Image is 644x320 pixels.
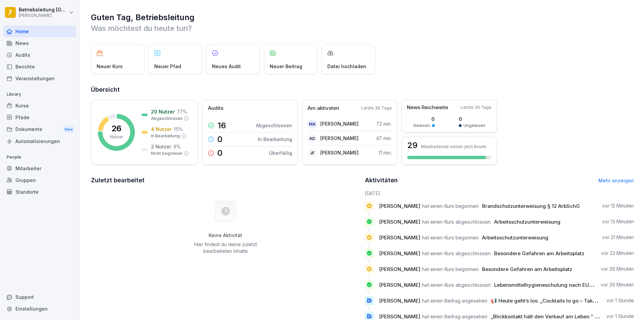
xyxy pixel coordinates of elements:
[217,135,222,143] p: 0
[110,134,123,140] p: Nutzer
[151,133,180,139] p: In Bearbeitung
[3,26,76,37] div: Home
[464,123,485,129] p: Ungelesen
[308,104,339,112] p: Am aktivsten
[602,234,634,241] p: vor 21 Minuten
[151,116,182,122] p: Abgeschlossen
[494,250,584,257] span: Besondere Gefahren am Arbeitsplatz
[602,218,634,225] p: vor 13 Minuten
[256,122,292,129] p: Abgeschlossen
[379,219,420,225] span: [PERSON_NAME]
[413,116,435,123] p: 0
[422,234,479,241] span: hat einen Kurs begonnen
[19,7,68,13] p: Betriebsleitung [GEOGRAPHIC_DATA]
[308,119,317,129] div: MA
[3,37,76,49] a: News
[151,126,172,133] p: 4 Nutzer
[154,63,181,70] p: Neuer Pfad
[3,152,76,163] p: People
[91,12,634,23] h1: Guten Tag, Betriebsleitung
[208,104,223,112] p: Audits
[461,104,491,110] p: Letzte 30 Tage
[379,203,420,209] span: [PERSON_NAME]
[606,297,634,304] p: vor 1 Stunde
[376,120,392,127] p: 72 min.
[379,313,420,320] span: [PERSON_NAME]
[3,100,76,111] a: Kurse
[422,250,491,257] span: hat einen Kurs abgeschlossen
[421,144,486,149] p: Mitarbeitende nutzen jetzt Bounti
[365,176,398,185] h2: Aktivitäten
[269,149,292,156] p: Überfällig
[258,136,292,143] p: In Bearbeitung
[3,61,76,73] a: Berichte
[308,148,317,157] div: JF
[413,123,430,129] p: Gelesen
[379,282,420,288] span: [PERSON_NAME]
[111,125,121,133] p: 26
[3,291,76,303] div: Support
[494,219,560,225] span: Arbeitsschutzunterweisung
[379,266,420,272] span: [PERSON_NAME]
[376,135,392,142] p: 47 min.
[151,108,175,115] p: 20 Nutzer
[3,73,76,84] a: Veranstaltungen
[320,135,359,142] p: [PERSON_NAME]
[19,13,68,18] p: [PERSON_NAME]
[601,250,634,257] p: vor 23 Minuten
[151,143,171,150] p: 2 Nutzer
[482,266,572,272] span: Besondere Gefahren am Arbeitsplatz
[606,313,634,320] p: vor 1 Stunde
[482,234,548,241] span: Arbeitsschutzunterweisung
[3,163,76,174] a: Mitarbeiter
[482,203,580,209] span: Brandschutzunterweisung § 12 ArbSchG
[422,266,479,272] span: hat einen Kurs begonnen
[379,234,420,241] span: [PERSON_NAME]
[63,126,74,133] div: New
[192,232,259,238] h5: Keine Aktivität
[422,219,491,225] span: hat einen Kurs abgeschlossen
[91,176,360,185] h2: Zuletzt bearbeitet
[91,85,634,94] h2: Übersicht
[308,134,317,143] div: AD
[598,178,634,183] a: Mehr anzeigen
[3,303,76,315] a: Einstellungen
[3,49,76,61] a: Audits
[361,105,392,111] p: Letzte 30 Tage
[379,149,392,156] p: 11 min.
[327,63,366,70] p: Datei hochladen
[3,123,76,136] a: DokumenteNew
[3,174,76,186] div: Gruppen
[320,120,359,127] p: [PERSON_NAME]
[3,111,76,123] a: Pfade
[212,63,241,70] p: Neues Audit
[365,190,634,197] h6: [DATE]
[3,123,76,136] div: Dokumente
[422,298,487,304] span: hat einen Beitrag angesehen
[151,150,182,156] p: Nicht begonnen
[173,143,181,150] p: 8 %
[601,266,634,272] p: vor 26 Minuten
[459,116,485,123] p: 0
[407,104,448,111] p: News Reichweite
[217,122,226,130] p: 16
[407,141,418,149] h3: 29
[320,149,359,156] p: [PERSON_NAME]
[3,186,76,198] a: Standorte
[174,126,183,133] p: 15 %
[422,282,491,288] span: hat einen Kurs abgeschlossen
[422,313,487,320] span: hat einen Beitrag angesehen
[379,250,420,257] span: [PERSON_NAME]
[601,281,634,288] p: vor 26 Minuten
[97,63,123,70] p: Neuer Kurs
[3,135,76,147] a: Automatisierungen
